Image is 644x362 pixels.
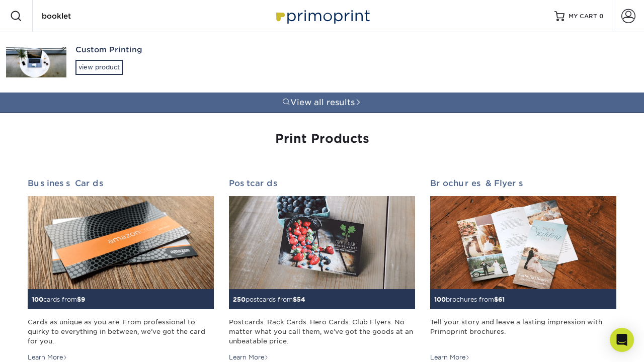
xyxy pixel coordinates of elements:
img: Postcards [229,196,415,289]
div: Learn More [229,353,269,362]
h2: Brochures & Flyers [430,178,616,188]
iframe: Google Customer Reviews [3,331,86,358]
img: Custom Printing [6,47,66,77]
div: Open Intercom Messenger [610,328,634,352]
span: $ [293,296,297,303]
a: Postcards 250postcards from$54 Postcards. Rack Cards. Hero Cards. Club Flyers. No matter what you... [229,178,415,362]
span: 0 [599,13,604,20]
span: $ [494,296,498,303]
div: Postcards. Rack Cards. Hero Cards. Club Flyers. No matter what you call them, we've got the goods... [229,317,415,346]
input: SEARCH PRODUCTS..... [41,10,139,22]
img: Business Cards [28,196,214,289]
h2: Postcards [229,178,415,188]
h1: Print Products [28,132,616,146]
div: view product [75,60,123,75]
span: $ [77,296,81,303]
span: 61 [498,296,505,303]
a: Business Cards 100cards from$9 Cards as unique as you are. From professional to quirky to everyth... [28,178,214,362]
span: MY CART [569,12,597,21]
small: postcards from [233,296,305,303]
span: 100 [434,296,446,303]
img: Brochures & Flyers [430,196,616,289]
span: 54 [297,296,305,303]
small: brochures from [434,296,505,303]
span: 100 [32,296,43,303]
img: Primoprint [272,5,372,27]
small: cards from [32,296,85,303]
h2: Business Cards [28,178,214,188]
span: 9 [81,296,85,303]
div: Custom Printing [75,44,203,56]
span: 250 [233,296,246,303]
div: Learn More [430,353,470,362]
a: Brochures & Flyers 100brochures from$61 Tell your story and leave a lasting impression with Primo... [430,178,616,362]
div: Tell your story and leave a lasting impression with Primoprint brochures. [430,317,616,346]
div: Cards as unique as you are. From professional to quirky to everything in between, we've got the c... [28,317,214,346]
